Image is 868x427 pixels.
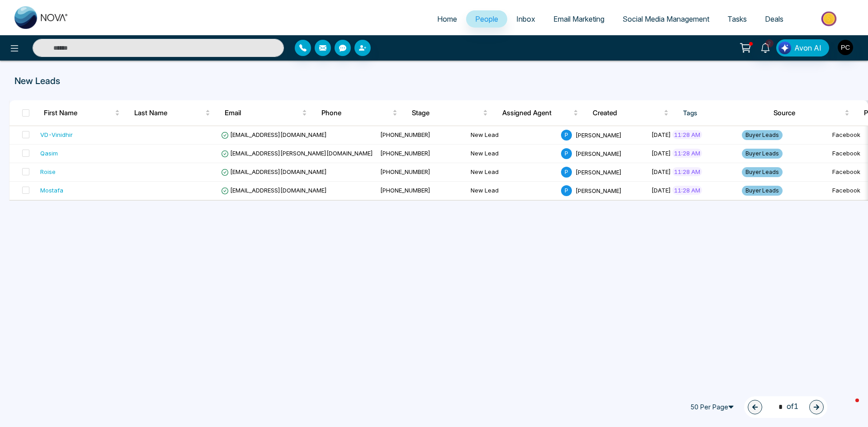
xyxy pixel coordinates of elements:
[561,167,572,178] span: P
[412,108,481,118] span: Stage
[742,186,783,196] span: Buyer Leads
[593,108,662,118] span: Created
[837,396,859,418] iframe: Intercom live chat
[380,168,430,175] span: [PHONE_NUMBER]
[838,40,853,55] img: User Avatar
[380,187,430,194] span: [PHONE_NUMBER]
[380,150,430,157] span: [PHONE_NUMBER]
[467,182,557,200] td: New Lead
[755,39,776,55] a: 2
[221,187,327,194] span: [EMAIL_ADDRESS][DOMAIN_NAME]
[561,148,572,159] span: P
[765,14,783,23] span: Deals
[321,108,391,118] span: Phone
[467,163,557,182] td: New Lead
[40,186,63,195] div: Mostafa
[127,100,217,126] th: Last Name
[544,10,613,28] a: Email Marketing
[516,14,535,23] span: Inbox
[778,42,791,54] img: Lead Flow
[651,168,671,175] span: [DATE]
[718,10,756,28] a: Tasks
[37,100,127,126] th: First Name
[428,10,466,28] a: Home
[623,14,709,23] span: Social Media Management
[766,100,857,126] th: Source
[651,131,671,138] span: [DATE]
[797,9,863,29] img: Market-place.gif
[495,100,585,126] th: Assigned Agent
[774,108,843,118] span: Source
[553,14,604,23] span: Email Marketing
[502,108,571,118] span: Assigned Agent
[613,10,718,28] a: Social Media Management
[507,10,544,28] a: Inbox
[221,168,327,175] span: [EMAIL_ADDRESS][DOMAIN_NAME]
[14,74,854,88] p: New Leads
[672,130,702,139] span: 11:28 AM
[217,100,314,126] th: Email
[134,108,203,118] span: Last Name
[40,130,73,139] div: VD-Vinidhir
[742,130,783,140] span: Buyer Leads
[561,185,572,196] span: P
[561,130,572,141] span: P
[314,100,405,126] th: Phone
[765,39,774,47] span: 2
[576,150,622,157] span: [PERSON_NAME]
[467,145,557,163] td: New Lead
[742,167,783,177] span: Buyer Leads
[380,131,430,138] span: [PHONE_NUMBER]
[686,400,741,414] span: 50 Per Page
[225,108,300,118] span: Email
[576,168,622,175] span: [PERSON_NAME]
[676,100,766,126] th: Tags
[576,187,622,194] span: [PERSON_NAME]
[776,39,829,56] button: Avon AI
[585,100,676,126] th: Created
[221,131,327,138] span: [EMAIL_ADDRESS][DOMAIN_NAME]
[405,100,495,126] th: Stage
[727,14,747,23] span: Tasks
[221,150,373,157] span: [EMAIL_ADDRESS][PERSON_NAME][DOMAIN_NAME]
[467,126,557,145] td: New Lead
[794,42,821,53] span: Avon AI
[651,150,671,157] span: [DATE]
[672,186,702,195] span: 11:28 AM
[475,14,498,23] span: People
[773,401,798,413] span: of 1
[466,10,507,28] a: People
[40,149,58,158] div: Qasim
[44,108,113,118] span: First Name
[14,6,69,29] img: Nova CRM Logo
[437,14,457,23] span: Home
[40,167,56,176] div: Roise
[672,149,702,158] span: 11:28 AM
[756,10,793,28] a: Deals
[742,149,783,159] span: Buyer Leads
[576,131,622,138] span: [PERSON_NAME]
[651,187,671,194] span: [DATE]
[672,167,702,176] span: 11:28 AM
